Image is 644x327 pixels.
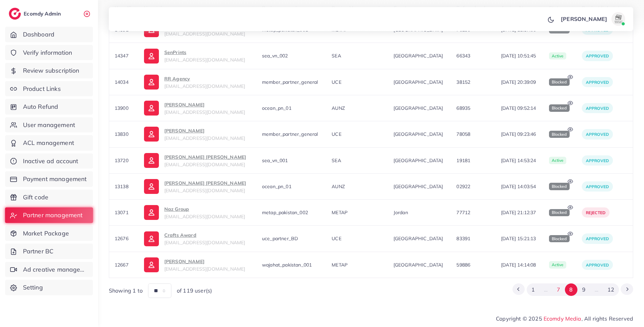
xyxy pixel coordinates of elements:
span: [EMAIL_ADDRESS][DOMAIN_NAME] [164,240,245,246]
span: 12676 [115,235,128,242]
a: Naz Group[EMAIL_ADDRESS][DOMAIN_NAME] [144,205,251,220]
span: Approved [586,158,609,163]
a: Crafts Award[EMAIL_ADDRESS][DOMAIN_NAME] [144,231,251,246]
img: ic-user-info.36bf1079.svg [144,153,159,168]
span: Payment management [23,175,87,183]
img: ic-user-info.36bf1079.svg [144,205,159,220]
span: [DATE] 14:53:24 [501,157,538,164]
span: [DATE] 14:03:54 [501,183,538,190]
span: [DATE] 09:23:46 [501,131,538,137]
span: Partner BC [23,247,54,256]
a: SenPrints[EMAIL_ADDRESS][DOMAIN_NAME] [144,48,251,63]
span: [GEOGRAPHIC_DATA] [393,52,446,59]
span: [EMAIL_ADDRESS][DOMAIN_NAME] [164,109,245,115]
span: member_partner_general [262,79,318,85]
span: Showing 1 to [109,287,143,295]
span: active [549,261,567,269]
span: METAP [332,209,348,216]
span: Dashboard [23,30,54,39]
img: avatar [612,12,625,26]
span: Approved [586,184,609,189]
span: Partner management [23,211,83,220]
span: blocked [549,183,570,190]
a: Setting [5,280,93,295]
button: Go to page 7 [552,283,565,296]
span: Review subscription [23,66,79,75]
span: [GEOGRAPHIC_DATA] [393,183,446,190]
span: 19181 [456,157,470,163]
a: [PERSON_NAME][EMAIL_ADDRESS][DOMAIN_NAME] [144,257,251,272]
a: Inactive ad account [5,153,93,169]
p: [PERSON_NAME] [PERSON_NAME] [164,153,246,161]
span: 59886 [456,262,470,268]
p: RR Agency [164,75,245,83]
a: Gift code [5,190,93,205]
span: [EMAIL_ADDRESS][DOMAIN_NAME] [164,83,245,89]
span: Approved [586,80,609,85]
button: Go to page 12 [603,283,619,296]
span: blocked [549,131,570,138]
span: of 119 user(s) [177,287,212,295]
span: 77712 [456,209,470,216]
button: Go to page 1 [527,283,539,296]
a: Partner management [5,207,93,223]
span: 68935 [456,105,470,111]
img: logo [9,8,21,20]
p: [PERSON_NAME] [164,127,245,135]
span: active [549,52,567,60]
span: [DATE] 21:12:37 [501,209,538,216]
img: ic-user-info.36bf1079.svg [144,101,159,116]
h2: Ecomdy Admin [24,10,63,17]
span: Approved [586,106,609,111]
span: [DATE] 10:51:45 [501,52,538,59]
span: AUNZ [332,183,345,190]
a: Payment management [5,171,93,187]
a: logoEcomdy Admin [9,8,63,20]
span: ACL management [23,139,74,147]
span: uce_partner_BD [262,235,298,242]
span: Approved [586,132,609,137]
span: 66343 [456,53,470,59]
span: 13138 [115,183,128,190]
span: 13071 [115,209,128,216]
a: [PERSON_NAME] [PERSON_NAME][EMAIL_ADDRESS][DOMAIN_NAME] [144,153,251,168]
span: member_partner_general [262,131,318,137]
span: 13830 [115,131,128,137]
span: [DATE] 09:52:14 [501,105,538,111]
a: Ecomdy Media [544,315,581,322]
span: UCE [332,131,341,137]
span: [GEOGRAPHIC_DATA] [393,261,446,268]
a: [PERSON_NAME][EMAIL_ADDRESS][DOMAIN_NAME] [144,101,251,116]
a: ACL management [5,135,93,151]
span: 12667 [115,262,128,268]
img: ic-user-info.36bf1079.svg [144,179,159,194]
span: Ad creative management [23,265,88,274]
a: [PERSON_NAME][EMAIL_ADDRESS][DOMAIN_NAME] [144,127,251,142]
span: UCE [332,235,341,242]
span: [EMAIL_ADDRESS][DOMAIN_NAME] [164,213,245,220]
a: Review subscription [5,63,93,78]
a: Market Package [5,226,93,241]
span: blocked [549,209,570,217]
span: Verify information [23,48,72,57]
a: [PERSON_NAME] [PERSON_NAME][EMAIL_ADDRESS][DOMAIN_NAME] [144,179,251,194]
button: Go to previous page [512,283,525,295]
a: [PERSON_NAME]avatar [557,12,628,26]
span: [GEOGRAPHIC_DATA] [393,79,446,85]
span: Approved [586,262,609,268]
span: Gift code [23,193,48,202]
span: 78058 [456,131,470,137]
span: Market Package [23,229,69,238]
a: Dashboard [5,27,93,42]
span: [GEOGRAPHIC_DATA] [393,105,446,111]
span: wajahat_pakistan_001 [262,262,312,268]
button: Go to page 8 [565,283,577,296]
span: 83391 [456,235,470,242]
img: ic-user-info.36bf1079.svg [144,257,159,272]
img: ic-user-info.36bf1079.svg [144,127,159,142]
span: sea_vn_002 [262,53,288,59]
a: Ad creative management [5,262,93,277]
span: Rejected [586,210,605,215]
span: ocean_pn_01 [262,183,291,190]
button: Go to next page [621,283,633,295]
